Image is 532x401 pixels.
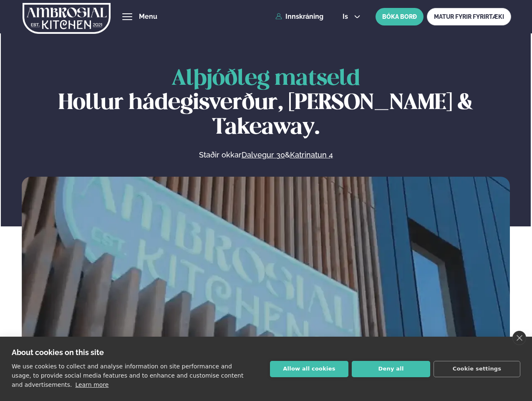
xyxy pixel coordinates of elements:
button: Cookie settings [434,361,520,377]
img: logo [23,1,111,36]
strong: About cookies on this site [12,348,104,357]
a: Dalvegur 30 [242,150,285,160]
button: is [336,13,367,20]
a: close [512,331,526,345]
p: We use cookies to collect and analyse information on site performance and usage, to provide socia... [12,363,243,388]
h1: Hollur hádegisverður, [PERSON_NAME] & Takeaway. [22,67,510,140]
button: Deny all [352,361,430,377]
a: Learn more [76,381,109,388]
p: Staðir okkar & [108,150,424,160]
a: MATUR FYRIR FYRIRTÆKI [427,8,511,25]
button: hamburger [122,12,132,22]
a: Innskráning [275,13,323,20]
span: Alþjóðleg matseld [171,69,360,89]
a: Katrinatun 4 [290,150,333,160]
button: Allow all cookies [270,361,348,377]
span: is [343,13,350,20]
button: BÓKA BORÐ [376,8,424,25]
